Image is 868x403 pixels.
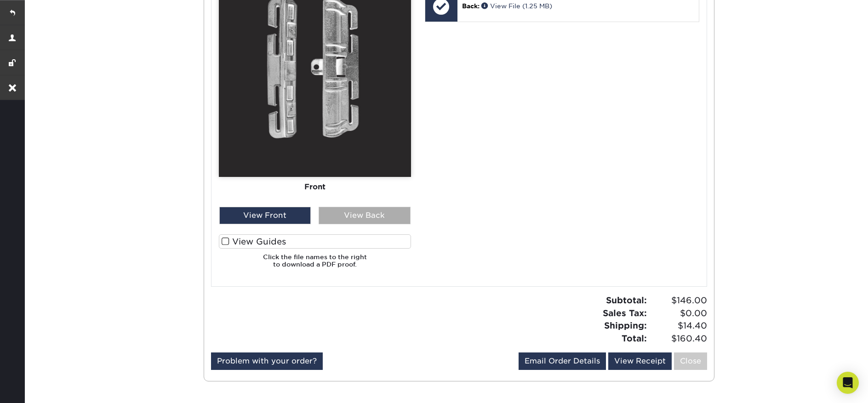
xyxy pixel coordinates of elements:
[219,253,411,276] h6: Click the file names to the right to download a PDF proof.
[608,352,672,370] a: View Receipt
[319,207,411,224] div: View Back
[603,308,647,318] strong: Sales Tax:
[650,294,707,307] span: $146.00
[674,352,707,370] a: Close
[219,234,411,249] label: View Guides
[604,320,647,330] strong: Shipping:
[650,307,707,320] span: $0.00
[650,319,707,332] span: $14.40
[462,2,480,10] span: Back:
[606,295,647,305] strong: Subtotal:
[481,2,552,10] a: View File (1.25 MB)
[650,332,707,345] span: $160.40
[211,352,323,370] a: Problem with your order?
[837,372,859,394] div: Open Intercom Messenger
[219,207,311,224] div: View Front
[519,352,606,370] a: Email Order Details
[622,333,647,343] strong: Total:
[219,177,411,198] div: Front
